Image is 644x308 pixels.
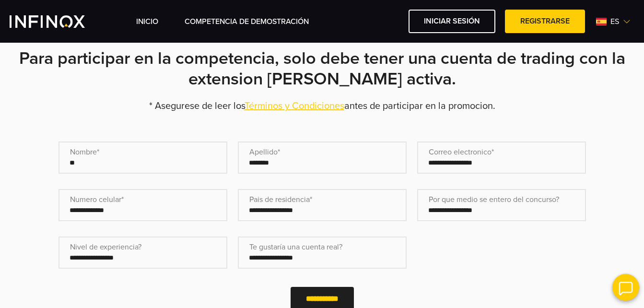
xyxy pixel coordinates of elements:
p: * Asegurese de leer los antes de participar en la promocion. [10,99,634,113]
a: INFINOX Vite [10,15,107,28]
a: INICIO [136,16,158,27]
strong: Para participar en la competencia, solo debe tener una cuenta de trading con la extension [PERSON... [19,48,625,90]
a: Competencia de Demostración [185,16,309,27]
a: Registrarse [505,10,585,33]
a: Términos y Condiciones [245,100,344,112]
img: open convrs live chat [612,274,639,301]
a: Iniciar sesión [409,10,495,33]
span: es [607,16,623,27]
